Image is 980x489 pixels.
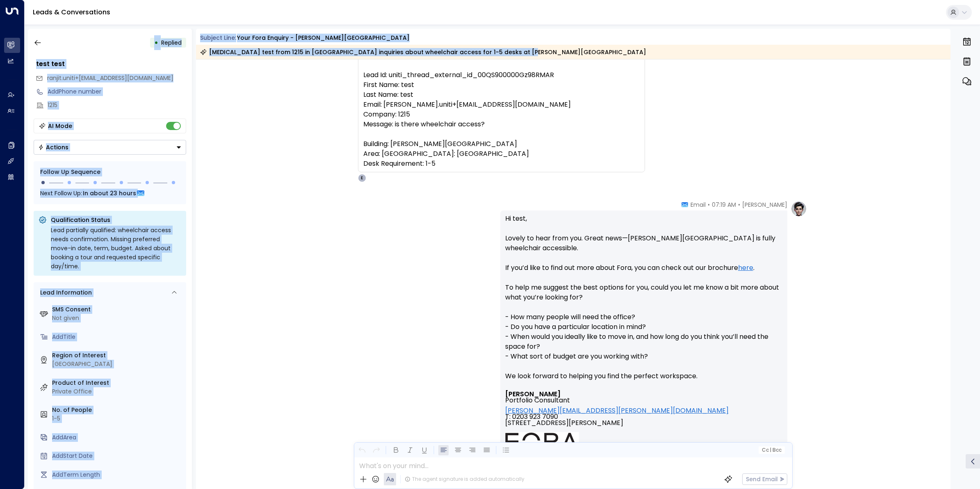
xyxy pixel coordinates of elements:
span: [STREET_ADDRESS][PERSON_NAME] [505,420,623,432]
label: Region of Interest [52,351,183,360]
font: [PERSON_NAME] [505,389,561,399]
span: ranjit.uniti+[EMAIL_ADDRESS][DOMAIN_NAME] [47,74,173,82]
button: Actions [34,140,186,155]
span: 07:19 AM [712,201,736,209]
span: | [770,447,771,453]
p: Qualification Status [51,216,181,224]
span: • [708,201,710,209]
label: No. of People [52,406,183,414]
button: Undo [357,445,367,455]
div: Not given [52,314,183,322]
div: Actions [38,144,68,151]
div: AddStart Date [52,452,183,460]
button: Redo [371,445,381,455]
div: Lead Information [37,288,92,297]
img: AIorK4ysLkpAD1VLoJghiceWoVRmgk1XU2vrdoLkeDLGAFfv_vh6vnfJOA1ilUWLDOVq3gZTs86hLsHm3vG- [505,432,579,451]
div: Your Fora Enquiry - [PERSON_NAME][GEOGRAPHIC_DATA] [237,34,410,42]
div: Private Office [52,387,183,396]
a: Leads & Conversations [33,7,110,17]
div: Follow Up Sequence [40,168,180,176]
span: Subject Line: [200,34,236,42]
button: Cc|Bcc [758,446,784,454]
div: AddPhone number [48,87,186,96]
span: T: 0203 923 7090 [505,414,558,420]
div: Button group with a nested menu [34,140,186,155]
div: [GEOGRAPHIC_DATA] [52,360,183,368]
div: 1215 [48,101,186,110]
div: E [358,174,366,182]
div: • [154,35,158,50]
span: In about 23 hours [83,189,136,198]
div: Next Follow Up: [40,189,180,198]
div: AddTerm Length [52,471,183,479]
span: Portfolio Consultant [505,397,570,403]
a: here [738,263,753,273]
label: Product of Interest [52,379,183,387]
a: [PERSON_NAME][EMAIL_ADDRESS][PERSON_NAME][DOMAIN_NAME] [505,407,729,414]
label: SMS Consent [52,305,183,314]
span: Replied [161,39,182,47]
div: AddArea [52,433,183,442]
span: ranjit.uniti+1215@outlook.com [47,74,173,82]
div: Lead partially qualified: wheelchair access needs confirmation. Missing preferred move-in date, t... [51,226,181,271]
div: AI Mode [48,122,72,130]
div: 1-5 [52,414,183,423]
span: Cc Bcc [761,447,781,453]
span: Email [691,201,706,209]
img: profile-logo.png [791,201,807,217]
div: AddTitle [52,333,183,341]
div: [MEDICAL_DATA] test from 1215 in [GEOGRAPHIC_DATA] inquiries about wheelchair access for 1-5 desk... [200,48,646,56]
div: The agent signature is added automatically [405,475,524,483]
div: test test [36,59,186,69]
p: Hi test, Lovely to hear from you. Great news—[PERSON_NAME][GEOGRAPHIC_DATA] is fully wheelchair a... [505,214,782,391]
span: • [738,201,740,209]
span: [PERSON_NAME] [742,201,787,209]
pre: Lead Id: uniti_thread_external_id_00QS900000Gz98RMAR First Name: test Last Name: test Email: [PER... [363,70,640,169]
